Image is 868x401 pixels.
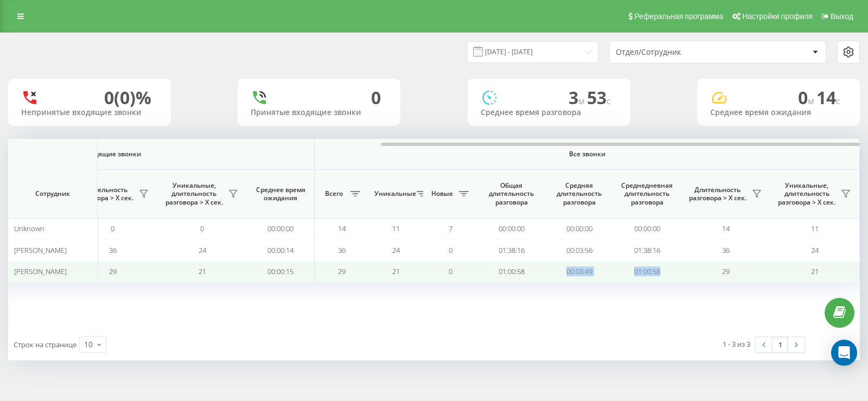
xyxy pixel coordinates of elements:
span: 14 [816,86,840,109]
span: c [607,95,611,107]
span: 7 [449,224,452,233]
span: 0 [449,266,452,276]
span: 36 [722,245,730,255]
span: 24 [392,245,400,255]
span: Уникальные, длительность разговора > Х сек. [163,181,225,207]
span: Unknown [14,224,44,233]
span: 24 [199,245,206,255]
span: 29 [109,266,117,276]
span: 3 [569,86,587,109]
a: 1 [772,337,788,352]
span: Средняя длительность разговора [553,181,605,207]
span: 0 [798,86,816,109]
div: 0 [371,87,381,108]
td: 00:00:14 [247,239,315,260]
span: Реферальная программа [634,12,723,21]
td: 00:03:49 [545,261,613,282]
span: Выход [831,12,853,21]
div: 0 (0)% [104,87,151,108]
span: 14 [722,224,730,233]
div: Отдел/Сотрудник [616,48,745,57]
span: 36 [109,245,117,255]
span: Всего [320,189,347,198]
span: м [808,95,816,107]
span: Уникальные, длительность разговора > Х сек. [776,181,838,207]
div: Среднее время ожидания [710,108,847,117]
span: 0 [200,224,204,233]
span: c [836,95,840,107]
span: Настройки профиля [742,12,813,21]
div: 10 [84,339,93,350]
div: 1 - 3 из 3 [723,339,750,349]
span: 0 [111,224,114,233]
div: Непринятые входящие звонки [21,108,158,117]
span: Новые [429,189,456,198]
td: 00:00:00 [247,218,315,239]
td: 00:00:00 [613,218,681,239]
span: Среднее время ожидания [255,186,306,202]
span: 21 [811,266,819,276]
span: Общая длительность разговора [486,181,537,207]
span: 29 [722,266,730,276]
span: м [578,95,587,107]
span: Все звонки [347,150,827,158]
td: 01:38:16 [613,239,681,260]
span: 0 [449,245,452,255]
span: [PERSON_NAME] [14,245,67,255]
span: 11 [392,224,400,233]
td: 00:03:56 [545,239,613,260]
div: Open Intercom Messenger [831,340,857,366]
span: 11 [811,224,819,233]
span: 21 [199,266,206,276]
span: 24 [811,245,819,255]
span: 53 [587,86,611,109]
span: 14 [338,224,346,233]
span: 21 [392,266,400,276]
span: Длительность разговора > Х сек. [686,186,749,202]
span: 36 [338,245,346,255]
span: [PERSON_NAME] [14,266,67,276]
td: 00:00:15 [247,261,315,282]
td: 01:38:16 [477,239,545,260]
span: 29 [338,266,346,276]
span: Сотрудник [17,189,88,198]
td: 01:00:58 [613,261,681,282]
span: Строк на странице [14,340,76,349]
span: Уникальные [374,189,413,198]
span: Длительность разговора > Х сек. [73,186,136,202]
td: 00:00:00 [477,218,545,239]
div: Принятые входящие звонки [251,108,387,117]
td: 01:00:58 [477,261,545,282]
span: Среднедневная длительность разговора [621,181,673,207]
div: Среднее время разговора [481,108,617,117]
td: 00:00:00 [545,218,613,239]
